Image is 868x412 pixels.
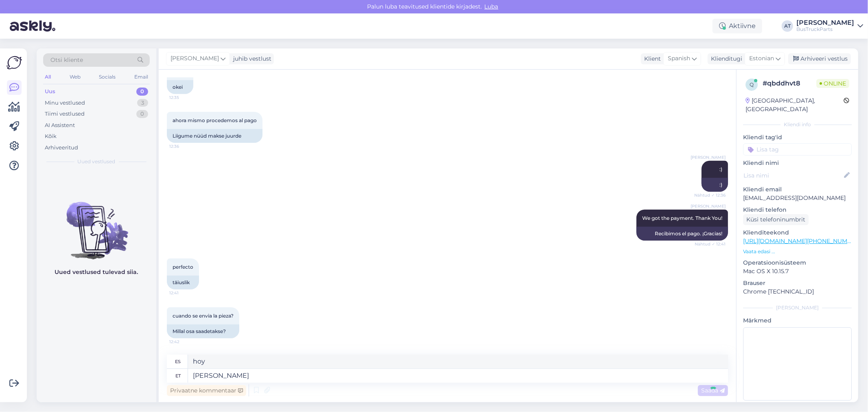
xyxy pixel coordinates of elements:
div: 0 [136,88,148,96]
span: Uued vestlused [78,158,116,165]
div: Kliendi info [743,121,852,128]
p: [EMAIL_ADDRESS][DOMAIN_NAME] [743,194,852,202]
div: [PERSON_NAME] [796,20,854,26]
img: Askly Logo [7,55,22,70]
span: [PERSON_NAME] [171,54,219,63]
div: [GEOGRAPHIC_DATA], [GEOGRAPHIC_DATA] [746,96,844,114]
input: Lisa nimi [743,171,842,180]
div: Arhiveeri vestlus [788,53,851,64]
div: BusTruckParts [796,26,854,33]
div: Web [68,72,82,82]
span: :) [719,166,722,172]
div: Email [133,72,150,82]
div: Liigume nüüd makse juurde [167,129,262,143]
div: Küsi telefoninumbrit [743,214,809,225]
div: :) [702,178,728,192]
p: Märkmed [743,316,852,325]
div: juhib vestlust [230,55,271,63]
span: Luba [482,3,501,10]
div: AI Assistent [45,121,75,129]
span: We got the payment. Thank You! [642,215,722,221]
p: Kliendi tag'id [743,133,852,142]
p: Kliendi nimi [743,159,852,167]
div: Minu vestlused [45,99,85,107]
span: Nähtud ✓ 12:36 [694,192,726,198]
img: No chats [37,187,156,261]
div: Klienditugi [708,55,742,63]
p: Kliendi email [743,185,852,194]
p: Operatsioonisüsteem [743,259,852,267]
span: q [750,81,754,88]
span: Spanish [668,54,690,63]
p: Chrome [TECHNICAL_ID] [743,287,852,296]
span: 12:35 [169,94,200,101]
div: täiuslik [167,276,199,289]
span: Nähtud ✓ 12:41 [695,241,726,247]
input: Lisa tag [743,143,852,156]
span: cuando se envia la pieza? [173,313,234,319]
div: Millal osa saadetakse? [167,324,239,338]
div: Recibimos el pago. ¡Gracias! [636,227,728,241]
div: [PERSON_NAME] [743,304,852,311]
div: Uus [45,88,55,96]
span: Online [816,79,849,88]
div: okei [167,80,193,94]
p: Klienditeekond [743,228,852,237]
span: 12:36 [169,143,200,149]
span: 12:41 [169,290,200,296]
a: [PERSON_NAME]BusTruckParts [796,20,863,33]
span: [PERSON_NAME] [691,154,726,160]
div: Tiimi vestlused [45,110,85,118]
div: Arhiveeritud [45,144,78,152]
div: 3 [137,99,148,107]
p: Uued vestlused tulevad siia. [55,268,138,276]
span: ahora mismo procedemos al pago [173,117,257,123]
div: Aktiivne [713,19,762,33]
div: 0 [136,110,148,118]
div: Kõik [45,132,57,140]
div: AT [782,20,793,32]
p: Brauser [743,279,852,287]
span: perfecto [173,264,193,270]
div: Klient [641,55,661,63]
p: Mac OS X 10.15.7 [743,267,852,276]
div: # qbddhvt8 [763,79,816,88]
div: Socials [97,72,117,82]
span: 12:42 [169,339,200,345]
span: [PERSON_NAME] [691,203,726,209]
div: All [43,72,52,82]
p: Kliendi telefon [743,206,852,214]
span: Estonian [749,54,774,63]
a: [URL][DOMAIN_NAME][PHONE_NUMBER] [743,237,861,245]
p: Vaata edasi ... [743,248,852,255]
span: Otsi kliente [50,56,83,64]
